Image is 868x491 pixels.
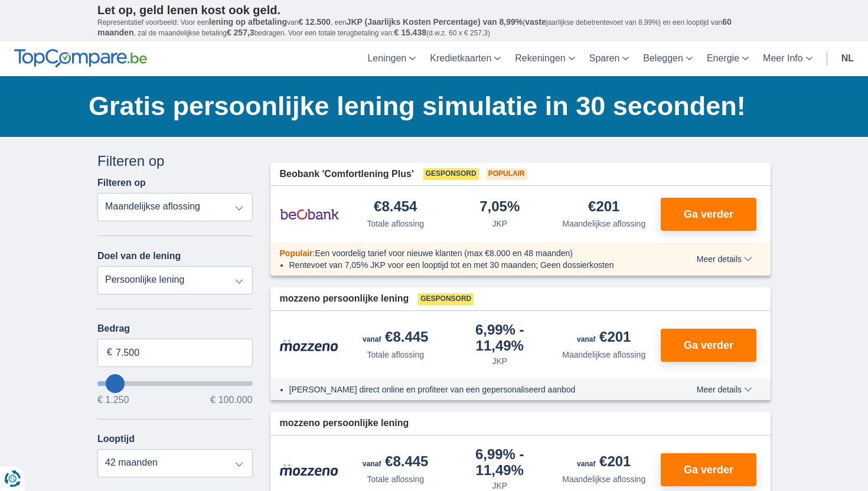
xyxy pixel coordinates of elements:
span: Meer details [697,385,752,394]
li: Rentevoet van 7,05% JKP voor een looptijd tot en met 30 maanden; Geen dossierkosten [289,259,654,271]
span: € 1.250 [97,395,129,405]
img: TopCompare [14,49,147,68]
span: 60 maanden [97,17,732,37]
a: Energie [700,41,756,76]
p: Let op, geld lenen kost ook geld. [97,3,771,17]
button: Ga verder [661,453,756,486]
span: € [107,346,112,359]
div: 7,05% [479,199,520,215]
span: € 257,3 [227,28,254,37]
span: Ga verder [684,209,733,220]
a: Leningen [360,41,423,76]
div: 6,99% [452,447,547,477]
img: product.pl.alt Mozzeno [280,463,339,476]
h1: Gratis persoonlijke lening simulatie in 30 seconden! [89,88,771,125]
div: : [270,247,663,259]
img: product.pl.alt Mozzeno [280,339,339,352]
a: Sparen [582,41,637,76]
div: Maandelijkse aflossing [562,349,645,361]
a: Meer Info [756,41,820,76]
div: Filteren op [97,151,253,171]
label: Looptijd [97,434,135,444]
span: Beobank 'Comfortlening Plus' [280,168,414,181]
button: Ga verder [661,329,756,362]
div: JKP [492,355,507,367]
span: vaste [525,17,546,27]
div: Totale aflossing [367,473,424,485]
span: lening op afbetaling [209,17,287,27]
div: €8.454 [374,199,417,215]
div: €201 [577,454,631,471]
div: €201 [588,199,619,215]
a: Rekeningen [508,41,582,76]
span: Meer details [697,255,752,263]
label: Doel van de lening [97,251,181,261]
span: € 15.438 [394,28,426,37]
span: Populair [486,168,527,180]
div: Totale aflossing [367,218,424,230]
span: € 100.000 [210,395,252,405]
button: Meer details [688,385,761,394]
span: JKP (Jaarlijks Kosten Percentage) van 8,99% [347,17,523,27]
div: €8.445 [363,330,428,346]
span: Ga verder [684,464,733,475]
div: JKP [492,218,507,230]
div: 6,99% [452,323,547,353]
button: Meer details [688,254,761,264]
a: Kredietkaarten [423,41,508,76]
label: Filteren op [97,178,146,188]
button: Ga verder [661,198,756,231]
div: Maandelijkse aflossing [562,473,645,485]
img: product.pl.alt Beobank [280,199,339,229]
a: Beleggen [636,41,700,76]
div: Totale aflossing [367,349,424,361]
span: Gesponsord [423,168,479,180]
p: Representatief voorbeeld: Voor een van , een ( jaarlijkse debetrentevoet van 8,99%) en een loopti... [97,17,771,38]
label: Bedrag [97,323,253,334]
span: mozzeno persoonlijke lening [280,292,409,306]
div: €201 [577,330,631,346]
span: Populair [280,248,313,258]
a: nl [834,41,861,76]
div: €8.445 [363,454,428,471]
li: [PERSON_NAME] direct online en profiteer van een gepersonaliseerd aanbod [289,384,654,395]
span: Gesponsord [418,293,474,305]
span: Ga verder [684,340,733,351]
input: wantToBorrow [97,381,253,386]
span: mozzeno persoonlijke lening [280,417,409,430]
span: Een voordelig tarief voor nieuwe klanten (max €8.000 en 48 maanden) [315,248,573,258]
span: € 12.500 [298,17,331,27]
div: Maandelijkse aflossing [562,218,645,230]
